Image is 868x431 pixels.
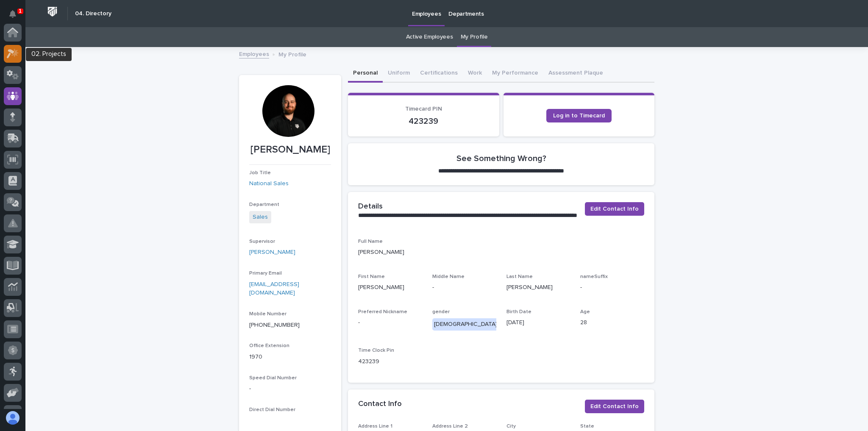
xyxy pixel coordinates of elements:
[249,353,331,361] p: 1970
[249,144,331,156] p: [PERSON_NAME]
[249,407,295,412] span: Direct Dial Number
[239,49,269,58] a: Employees
[4,5,22,23] button: Notifications
[249,281,299,296] a: [EMAIL_ADDRESS][DOMAIN_NAME]
[358,248,644,257] p: [PERSON_NAME]
[358,274,385,279] span: First Name
[75,10,111,17] h2: 04. Directory
[249,239,275,244] span: Supervisor
[580,424,594,429] span: State
[456,153,546,164] h2: See Something Wrong?
[278,49,306,58] p: My Profile
[461,27,488,47] a: My Profile
[45,4,60,19] img: Workspace Logo
[249,170,271,175] span: Job Title
[249,179,289,188] a: National Sales
[348,65,383,83] button: Personal
[11,10,22,24] div: Notifications1
[358,424,392,429] span: Address Line 1
[383,65,415,83] button: Uniform
[249,271,282,276] span: Primary Email
[432,283,496,292] p: -
[506,283,570,292] p: [PERSON_NAME]
[249,322,300,328] a: [PHONE_NUMBER]
[4,409,22,427] button: users-avatar
[415,65,463,83] button: Certifications
[590,205,639,213] span: Edit Contact Info
[405,106,442,112] span: Timecard PIN
[358,283,422,292] p: [PERSON_NAME]
[249,248,295,257] a: [PERSON_NAME]
[580,274,608,279] span: nameSuffix
[432,318,499,331] div: [DEMOGRAPHIC_DATA]
[580,309,590,314] span: Age
[19,8,22,14] p: 1
[432,424,468,429] span: Address Line 2
[249,384,331,393] p: -
[432,274,465,279] span: Middle Name
[506,309,531,314] span: Birth Date
[358,309,407,314] span: Preferred Nickname
[358,400,402,409] h2: Contact Info
[546,109,612,122] a: Log in to Timecard
[249,343,289,348] span: Office Extension
[585,202,644,216] button: Edit Contact Info
[463,65,487,83] button: Work
[432,309,450,314] span: gender
[585,400,644,413] button: Edit Contact Info
[506,274,533,279] span: Last Name
[358,357,422,366] p: 423239
[506,424,516,429] span: City
[358,239,383,244] span: Full Name
[358,348,394,353] span: Time Clock Pin
[590,402,639,411] span: Edit Contact Info
[249,202,279,207] span: Department
[580,283,644,292] p: -
[543,65,608,83] button: Assessment Plaque
[580,318,644,327] p: 28
[406,27,453,47] a: Active Employees
[506,318,570,327] p: [DATE]
[358,202,383,211] h2: Details
[253,213,268,222] a: Sales
[249,375,297,381] span: Speed Dial Number
[249,311,287,317] span: Mobile Number
[553,113,605,119] span: Log in to Timecard
[487,65,543,83] button: My Performance
[358,116,489,126] p: 423239
[358,318,422,327] p: -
